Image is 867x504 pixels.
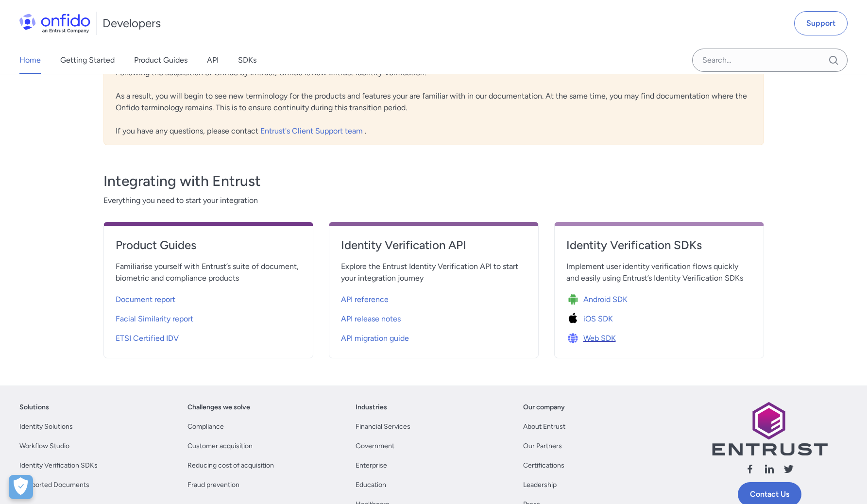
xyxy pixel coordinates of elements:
a: Customer acquisition [187,440,253,452]
svg: Follow us X (Twitter) [783,463,795,475]
span: Document report [116,294,175,305]
img: Entrust logo [711,402,828,455]
a: Support [794,11,848,35]
a: About Entrust [523,421,565,433]
span: Android SDK [583,294,628,305]
a: Entrust's Client Support team [260,126,365,135]
a: Workflow Studio [19,440,69,452]
a: API [207,47,219,74]
img: Icon Android SDK [566,293,583,306]
h4: Identity Verification API [341,237,527,253]
h4: Identity Verification SDKs [566,237,752,253]
a: SDKs [238,47,256,74]
h3: Integrating with Entrust [103,171,764,191]
a: ETSI Certified IDV [116,327,301,346]
a: Our Partners [523,440,562,452]
svg: Follow us linkedin [764,463,775,475]
a: Icon Android SDKAndroid SDK [566,288,752,307]
a: Identity Verification SDKs [19,460,98,471]
img: Icon Web SDK [566,332,583,345]
a: Our company [523,402,565,413]
span: Web SDK [583,333,616,344]
a: Home [19,47,41,74]
span: API migration guide [341,333,409,344]
a: Icon iOS SDKiOS SDK [566,307,752,327]
a: Identity Verification API [341,237,527,261]
a: Follow us linkedin [764,463,775,478]
a: Financial Services [356,421,410,433]
img: Onfido Logo [19,14,90,33]
a: Product Guides [116,237,301,261]
a: Reducing cost of acquisition [187,460,274,471]
a: Icon Web SDKWeb SDK [566,327,752,346]
a: Enterprise [356,460,387,471]
a: Getting Started [60,47,115,74]
a: API reference [341,288,527,307]
a: Supported Documents [19,479,89,491]
span: Explore the Entrust Identity Verification API to start your integration journey [341,261,527,284]
div: Following the acquisition of Onfido by Entrust, Onfido is now Entrust Identity Verification. As a... [103,59,764,145]
span: Everything you need to start your integration [103,195,764,206]
span: iOS SDK [583,313,613,325]
input: Onfido search input field [692,49,848,72]
a: Challenges we solve [187,402,250,413]
svg: Follow us facebook [744,463,756,475]
span: Familiarise yourself with Entrust’s suite of document, biometric and compliance products [116,261,301,284]
a: Education [356,479,386,491]
a: Compliance [187,421,224,433]
span: ETSI Certified IDV [116,333,179,344]
a: Certifications [523,460,564,471]
a: API migration guide [341,327,527,346]
a: Facial Similarity report [116,307,301,327]
a: Fraud prevention [187,479,239,491]
a: Product Guides [134,47,187,74]
img: Icon iOS SDK [566,312,583,326]
a: Follow us facebook [744,463,756,478]
span: Implement user identity verification flows quickly and easily using Entrust’s Identity Verificati... [566,261,752,284]
a: Leadership [523,479,557,491]
a: Document report [116,288,301,307]
a: API release notes [341,307,527,327]
button: Open Preferences [9,475,33,499]
a: Follow us X (Twitter) [783,463,795,478]
h4: Product Guides [116,237,301,253]
span: API reference [341,294,389,305]
a: Industries [356,402,387,413]
h1: Developers [102,16,161,31]
a: Identity Verification SDKs [566,237,752,261]
a: Identity Solutions [19,421,73,433]
div: Cookie Preferences [9,475,33,499]
span: Facial Similarity report [116,313,193,325]
span: API release notes [341,313,401,325]
a: Government [356,440,394,452]
a: Solutions [19,402,49,413]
